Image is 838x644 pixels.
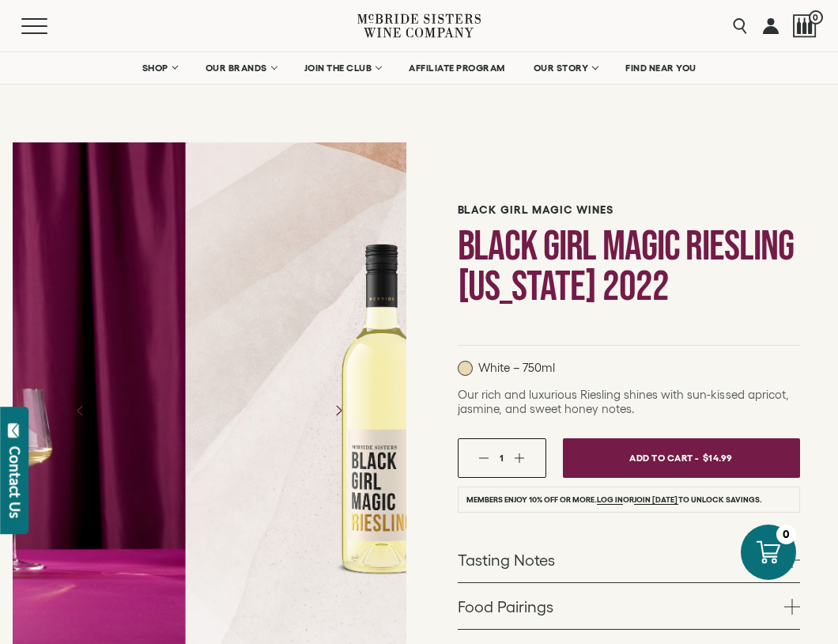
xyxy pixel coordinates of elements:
span: 1 [500,453,504,463]
a: SHOP [132,52,187,84]
span: Our rich and luxurious Riesling shines with sun-kissed apricot, jasmine, and sweet honey notes. [458,388,789,415]
a: OUR STORY [523,52,608,84]
span: FIND NEAR YOU [625,63,696,74]
div: Contact Us [7,446,23,518]
a: Log in [597,495,623,505]
h6: Black Girl Magic Wines [458,203,800,217]
span: AFFILIATE PROGRAM [409,63,505,74]
h1: Black Girl Magic Riesling [US_STATE] 2022 [458,226,800,307]
span: OUR BRANDS [206,63,267,74]
button: Previous [60,390,101,431]
span: Add To Cart - [629,446,699,469]
span: $14.99 [703,446,733,469]
a: join [DATE] [634,495,678,505]
span: JOIN THE CLUB [304,63,372,74]
a: JOIN THE CLUB [294,52,391,84]
a: Tasting Notes [458,536,800,582]
div: 0 [776,525,796,544]
button: Next [318,390,359,431]
a: FIND NEAR YOU [615,52,707,84]
p: White – 750ml [458,361,555,376]
a: Food Pairings [458,583,800,629]
li: Members enjoy 10% off or more. or to unlock savings. [458,487,800,513]
button: Add To Cart - $14.99 [563,438,800,478]
a: OUR BRANDS [195,52,286,84]
span: 0 [809,10,823,25]
span: SHOP [142,63,169,74]
a: AFFILIATE PROGRAM [398,52,515,84]
button: Mobile Menu Trigger [21,18,78,34]
span: OUR STORY [534,63,589,74]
